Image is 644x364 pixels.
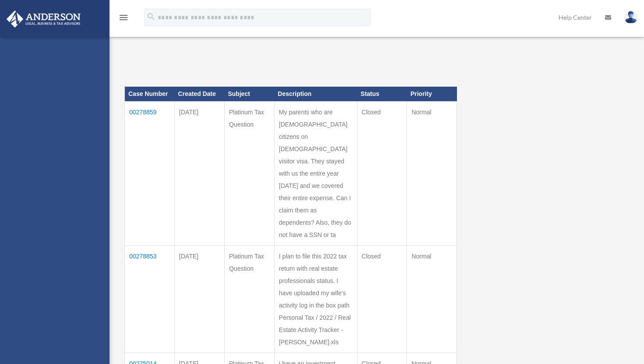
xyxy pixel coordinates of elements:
[4,11,83,28] img: Anderson Advisors Platinum Portal
[274,87,357,102] th: Description
[174,87,224,102] th: Created Date
[407,87,457,102] th: Priority
[274,246,357,353] td: I plan to file this 2022 tax return with real estate professionals status. I have uploaded my wif...
[357,87,407,102] th: Status
[624,11,637,24] img: User Pic
[125,102,175,246] td: 00278859
[407,246,457,353] td: Normal
[224,87,274,102] th: Subject
[146,12,156,21] i: search
[357,246,407,353] td: Closed
[224,102,274,246] td: Platinum Tax Question
[118,15,129,23] a: menu
[274,102,357,246] td: My parents who are [DEMOGRAPHIC_DATA] citizens on [DEMOGRAPHIC_DATA] visitor visa. They stayed wi...
[407,102,457,246] td: Normal
[118,12,129,23] i: menu
[125,246,175,353] td: 00278853
[224,246,274,353] td: Platinum Tax Question
[174,246,224,353] td: [DATE]
[357,102,407,246] td: Closed
[125,87,175,102] th: Case Number
[174,102,224,246] td: [DATE]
